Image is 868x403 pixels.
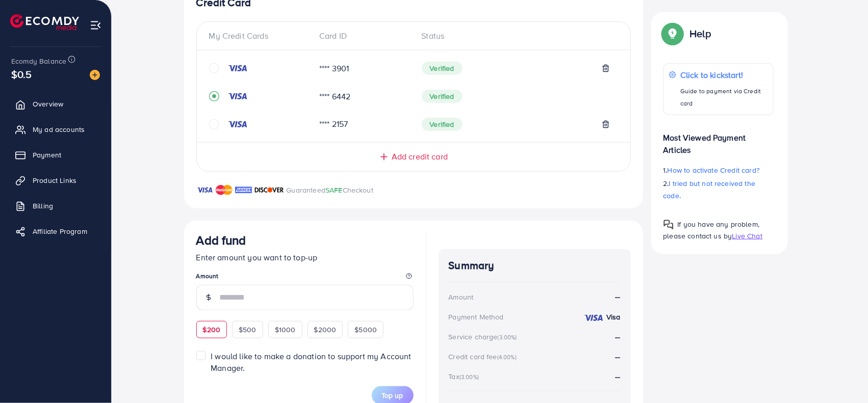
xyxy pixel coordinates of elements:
span: I would like to make a donation to support my Account Manager. [211,351,411,373]
p: Click to kickstart! [680,69,768,81]
span: Add credit card [392,151,448,163]
img: menu [90,19,101,31]
img: credit [227,64,248,72]
span: $2000 [314,325,337,335]
span: Payment [33,150,61,160]
strong: -- [615,351,620,362]
span: My ad accounts [33,124,85,135]
span: Billing [33,201,53,211]
div: Status [414,30,618,42]
a: My ad accounts [8,119,104,140]
p: Guaranteed Checkout [287,184,374,196]
div: Service charge [449,332,520,342]
span: Verified [422,118,463,131]
a: Billing [8,196,104,216]
strong: Visa [606,312,621,322]
img: credit [227,92,248,100]
div: Tax [449,371,482,382]
strong: -- [615,331,620,342]
h3: Add fund [196,233,246,248]
div: Amount [449,292,474,302]
small: (3.00%) [459,373,479,381]
img: brand [235,184,252,196]
span: Product Links [33,175,76,185]
strong: -- [615,291,620,303]
img: brand [216,184,233,196]
div: Card ID [311,30,414,42]
p: Most Viewed Payment Articles [663,123,774,156]
span: $500 [239,325,257,335]
strong: -- [615,371,620,382]
p: Enter amount you want to top-up [196,251,414,263]
img: Popup guide [663,24,682,43]
span: SAFE [325,185,343,195]
iframe: Chat [825,357,860,395]
p: 2. [663,177,774,202]
span: Affiliate Program [33,226,87,236]
div: Payment Method [449,312,504,322]
span: $5000 [354,325,377,335]
div: Credit card fee [449,352,520,362]
span: I tried but not received the code. [663,178,756,201]
span: $1000 [275,325,296,335]
img: logo [10,14,79,30]
small: (4.00%) [497,353,517,361]
span: Top up [382,390,403,400]
img: credit [227,120,248,128]
img: brand [196,184,213,196]
span: Verified [422,62,463,75]
span: Ecomdy Balance [11,56,66,66]
a: Payment [8,145,104,165]
img: image [90,70,100,80]
img: Popup guide [663,220,674,230]
span: Verified [422,90,463,103]
svg: record circle [209,91,219,101]
div: My Credit Cards [209,30,312,42]
p: 1. [663,164,774,176]
a: Overview [8,94,104,114]
span: $0.5 [11,67,32,82]
p: Guide to payment via Credit card [680,85,768,110]
span: Live Chat [732,231,762,241]
span: $200 [203,325,221,335]
legend: Amount [196,272,414,284]
span: How to activate Credit card? [668,165,759,175]
span: If you have any problem, please contact us by [663,219,760,241]
img: brand [254,184,284,196]
img: credit [583,314,604,322]
svg: circle [209,63,219,73]
h4: Summary [449,259,621,272]
a: Affiliate Program [8,221,104,241]
span: Overview [33,99,63,109]
p: Help [690,28,711,40]
a: Product Links [8,170,104,191]
svg: circle [209,119,219,129]
small: (3.00%) [498,333,517,341]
